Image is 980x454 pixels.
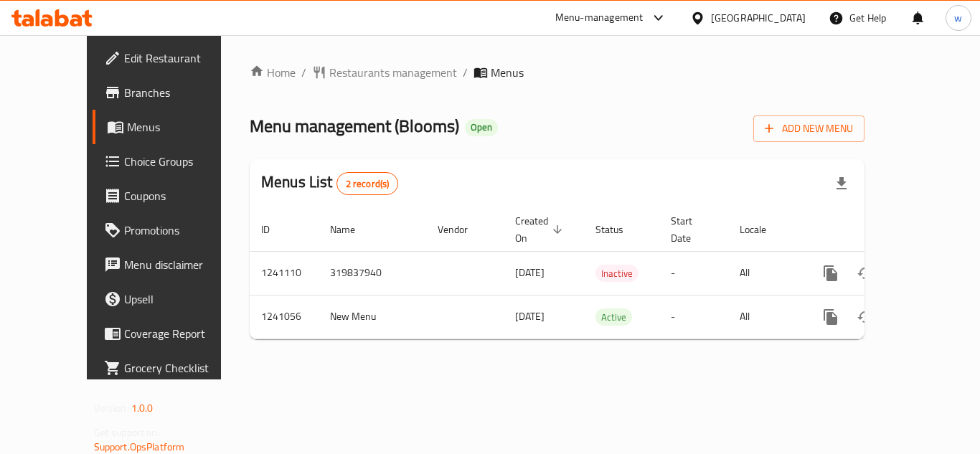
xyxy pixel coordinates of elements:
nav: breadcrumb [250,64,864,81]
span: Menu management ( Blooms ) [250,110,459,142]
a: Edit Restaurant [93,41,250,75]
span: [DATE] [515,307,545,326]
a: Coupons [93,179,250,213]
div: [GEOGRAPHIC_DATA] [711,10,806,26]
td: - [659,295,728,339]
h2: Menus List [261,171,398,195]
a: Coverage Report [93,316,250,351]
th: Actions [802,208,963,252]
span: 1.0.0 [131,399,154,417]
span: Branches [124,84,239,101]
td: All [728,251,802,295]
span: Menus [127,118,239,136]
td: 1241110 [250,251,319,295]
span: Locale [740,221,785,238]
a: Choice Groups [93,144,250,179]
span: Upsell [124,290,239,308]
span: ID [261,221,288,238]
span: Grocery Checklist [124,359,239,377]
div: Active [595,308,632,326]
span: Promotions [124,222,239,239]
li: / [463,64,468,81]
span: Active [595,309,632,326]
span: Edit Restaurant [124,49,239,67]
table: enhanced table [250,208,963,339]
div: Inactive [595,265,639,282]
span: Choice Groups [124,153,239,170]
span: Inactive [595,265,639,282]
td: All [728,295,802,339]
span: Get support on: [94,423,160,442]
a: Upsell [93,282,250,316]
div: Total records count [336,172,399,195]
span: Version: [94,399,129,417]
span: Start Date [671,212,711,247]
span: Created On [515,212,567,247]
span: Status [595,221,642,238]
a: Menu disclaimer [93,247,250,282]
span: Vendor [438,221,486,238]
span: Menu disclaimer [124,256,239,273]
span: Restaurants management [329,64,457,81]
button: more [814,256,848,290]
span: Name [330,221,374,238]
span: w [954,10,962,26]
a: Menus [93,110,250,144]
button: Change Status [848,300,882,334]
a: Promotions [93,213,250,247]
span: 2 record(s) [337,177,398,191]
div: Open [465,119,498,136]
li: / [301,64,306,81]
a: Restaurants management [312,64,457,81]
button: Add New Menu [753,115,864,142]
td: New Menu [319,295,426,339]
td: 319837940 [319,251,426,295]
td: - [659,251,728,295]
a: Grocery Checklist [93,351,250,385]
span: [DATE] [515,263,545,282]
span: Coverage Report [124,325,239,342]
div: Export file [824,166,859,201]
a: Branches [93,75,250,110]
td: 1241056 [250,295,319,339]
span: Open [465,121,498,133]
span: Add New Menu [765,120,853,138]
div: Menu-management [555,9,644,27]
button: more [814,300,848,334]
a: Home [250,64,296,81]
span: Menus [491,64,524,81]
span: Coupons [124,187,239,204]
button: Change Status [848,256,882,290]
